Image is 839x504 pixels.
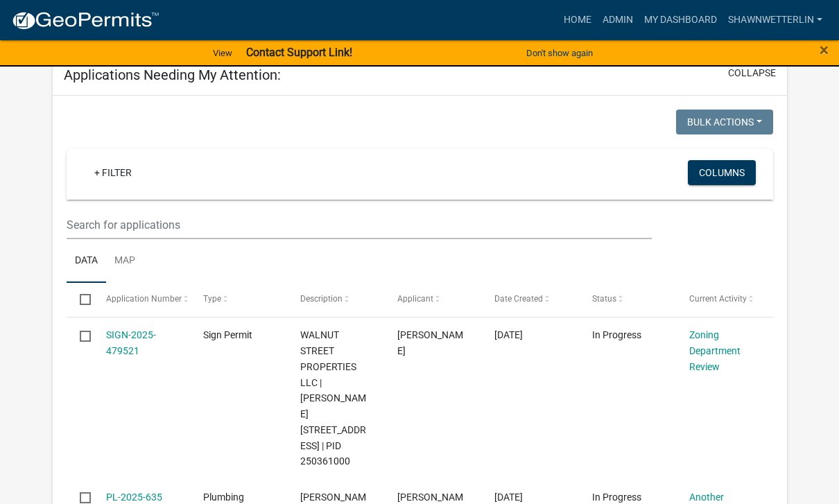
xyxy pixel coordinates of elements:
span: Sign Permit [203,329,252,340]
a: My Dashboard [639,7,723,33]
datatable-header-cell: Applicant [384,283,481,316]
span: Application Number [106,294,182,304]
strong: Contact Support Link! [246,46,352,59]
datatable-header-cell: Select [67,283,93,316]
span: 09/16/2025 [494,329,523,340]
datatable-header-cell: Description [287,283,384,316]
span: Type [203,294,221,304]
span: Description [300,294,343,304]
datatable-header-cell: Date Created [481,283,578,316]
span: In Progress [592,492,641,503]
h5: Applications Needing My Attention: [64,67,281,83]
button: Columns [688,160,756,185]
span: In Progress [592,329,641,340]
button: collapse [728,66,776,80]
a: SIGN-2025-479521 [106,329,156,356]
a: PL-2025-635 [106,492,162,503]
span: Current Activity [689,294,747,304]
a: Map [106,239,144,284]
input: Search for applications [67,211,652,239]
a: ShawnWetterlin [723,7,828,33]
span: Date Created [494,294,543,304]
button: Don't show again [521,42,598,64]
datatable-header-cell: Type [190,283,287,316]
span: 09/12/2025 [494,492,523,503]
a: Home [558,7,597,33]
a: + Filter [83,160,143,185]
button: Bulk Actions [676,110,773,134]
a: View [207,42,238,64]
datatable-header-cell: Status [578,283,675,316]
span: Status [592,294,616,304]
span: Megan Wurzel [397,329,463,356]
span: WALNUT STREET PROPERTIES LLC | JERRY STEFFES 136 WALNUT ST S, Houston County | PID 250361000 [300,329,366,467]
a: Data [67,239,106,284]
span: × [820,40,829,60]
button: Close [820,42,829,58]
span: Applicant [397,294,433,304]
a: Zoning Department Review [689,329,741,372]
a: Admin [597,7,639,33]
datatable-header-cell: Current Activity [675,283,772,316]
datatable-header-cell: Application Number [93,283,190,316]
